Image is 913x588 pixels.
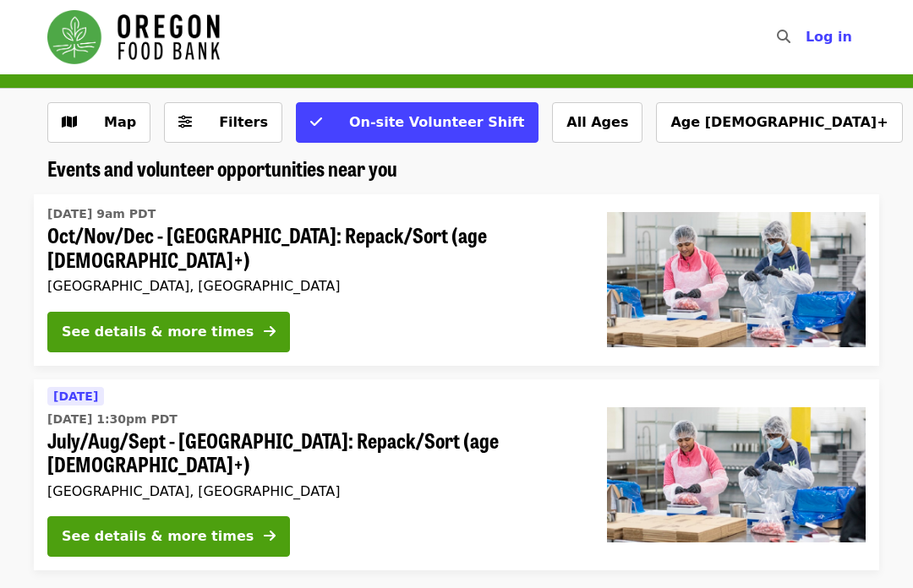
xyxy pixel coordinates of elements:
[47,10,220,64] img: Oregon Food Bank - Home
[62,526,254,547] div: See details & more times
[552,102,642,143] button: All Ages
[47,102,150,143] button: Show map view
[777,29,790,45] i: search icon
[104,114,136,130] span: Map
[62,114,77,130] i: map icon
[349,114,524,130] span: On-site Volunteer Shift
[47,312,290,352] button: See details & more times
[47,223,580,272] span: Oct/Nov/Dec - [GEOGRAPHIC_DATA]: Repack/Sort (age [DEMOGRAPHIC_DATA]+)
[47,411,178,428] time: [DATE] 1:30pm PDT
[264,324,276,340] i: arrow-right icon
[164,102,282,143] button: Filters (0 selected)
[656,102,902,143] button: Age [DEMOGRAPHIC_DATA]+
[47,278,580,294] div: [GEOGRAPHIC_DATA], [GEOGRAPHIC_DATA]
[47,205,156,223] time: [DATE] 9am PDT
[62,322,254,342] div: See details & more times
[47,483,580,499] div: [GEOGRAPHIC_DATA], [GEOGRAPHIC_DATA]
[264,528,276,544] i: arrow-right icon
[310,114,322,130] i: check icon
[219,114,268,130] span: Filters
[53,389,98,403] span: [DATE]
[792,20,866,54] button: Log in
[607,212,866,347] img: Oct/Nov/Dec - Beaverton: Repack/Sort (age 10+) organized by Oregon Food Bank
[801,17,814,57] input: Search
[296,102,539,143] button: On-site Volunteer Shift
[806,29,852,45] span: Log in
[34,194,879,366] a: See details for "Oct/Nov/Dec - Beaverton: Repack/Sort (age 10+)"
[607,407,866,542] img: July/Aug/Sept - Beaverton: Repack/Sort (age 10+) organized by Oregon Food Bank
[34,379,879,571] a: See details for "July/Aug/Sept - Beaverton: Repack/Sort (age 10+)"
[47,153,397,182] span: Events and volunteer opportunities near you
[47,428,580,477] span: July/Aug/Sept - [GEOGRAPHIC_DATA]: Repack/Sort (age [DEMOGRAPHIC_DATA]+)
[47,516,290,557] button: See details & more times
[178,114,192,130] i: sliders-h icon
